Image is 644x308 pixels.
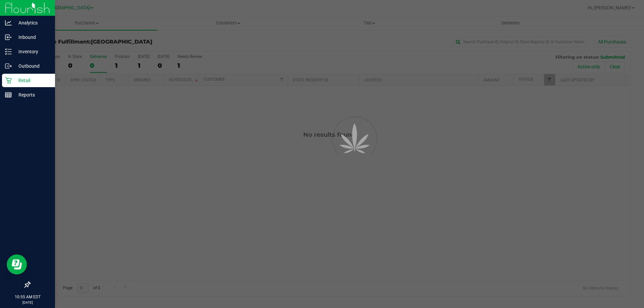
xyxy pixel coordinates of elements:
[5,34,12,41] inline-svg: Inbound
[12,19,52,27] p: Analytics
[3,300,52,305] p: [DATE]
[5,48,12,55] inline-svg: Inventory
[12,91,52,99] p: Reports
[12,62,52,70] p: Outbound
[5,91,12,98] inline-svg: Reports
[5,77,12,84] inline-svg: Retail
[5,19,12,26] inline-svg: Analytics
[12,48,52,56] p: Inventory
[12,33,52,41] p: Inbound
[3,294,52,300] p: 10:55 AM EDT
[7,254,27,274] iframe: Resource center
[12,76,52,84] p: Retail
[5,63,12,69] inline-svg: Outbound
